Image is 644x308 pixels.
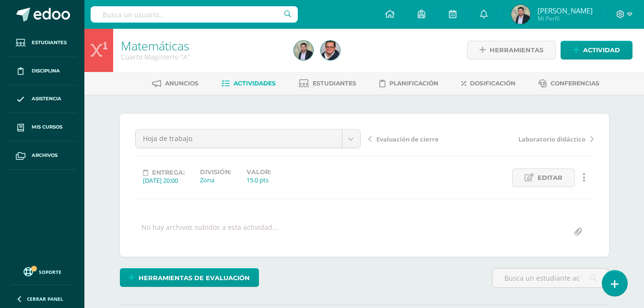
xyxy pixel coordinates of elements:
input: Busca un estudiante aquí... [492,269,608,287]
span: Dosificación [470,80,515,87]
a: Matemáticas [121,37,189,54]
span: Estudiantes [32,39,67,47]
a: Estudiantes [8,29,77,57]
a: Estudiantes [299,76,356,91]
span: Herramientas de evaluación [139,269,250,287]
span: Laboratorio didáctico [518,135,585,143]
a: Dosificación [461,76,515,91]
span: Mi Perfil [538,14,593,23]
a: Conferencias [539,76,599,91]
a: Hoja de trabajo [136,130,360,148]
a: Herramientas [467,41,556,59]
span: Asistencia [32,95,61,103]
h1: Matemáticas [121,39,282,52]
span: Estudiantes [313,80,356,87]
input: Busca un usuario... [91,6,298,23]
label: Valor: [246,168,271,176]
div: 15.0 pts [246,176,271,184]
span: Disciplina [32,67,60,75]
a: Disciplina [8,57,77,85]
span: Hoja de trabajo [143,130,335,148]
span: Evaluación de cierre [376,135,439,143]
a: Evaluación de cierre [368,134,481,143]
span: Herramientas [490,41,543,59]
span: Actividades [234,80,276,87]
span: Anuncios [165,80,199,87]
a: Asistencia [8,85,77,114]
span: Actividad [583,41,620,59]
a: Actividades [222,76,276,91]
a: Laboratorio didáctico [481,134,594,143]
div: No hay archivos subidos a esta actividad... [141,223,278,241]
a: Anuncios [152,76,199,91]
span: Soporte [39,269,61,275]
div: [DATE] 20:00 [143,176,185,185]
span: Planificación [389,80,438,87]
div: Cuarto Magisterio 'A' [121,52,282,61]
img: fe380b2d4991993556c9ea662cc53567.png [321,41,340,60]
span: Conferencias [550,80,599,87]
img: 862ebec09c65d52a2154c0d9c114d5f0.png [511,5,530,24]
span: Entrega: [152,169,185,176]
span: [PERSON_NAME] [538,6,593,15]
a: Mis cursos [8,113,77,142]
a: Planificación [379,76,438,91]
span: Cerrar panel [27,296,63,302]
label: División: [200,168,231,176]
img: 862ebec09c65d52a2154c0d9c114d5f0.png [294,41,313,60]
span: Mis cursos [32,123,62,131]
a: Soporte [12,265,73,278]
div: Zona [200,176,231,184]
a: Archivos [8,142,77,170]
span: Editar [538,169,562,187]
span: Archivos [32,152,58,159]
a: Herramientas de evaluación [120,268,259,287]
a: Actividad [561,41,632,59]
